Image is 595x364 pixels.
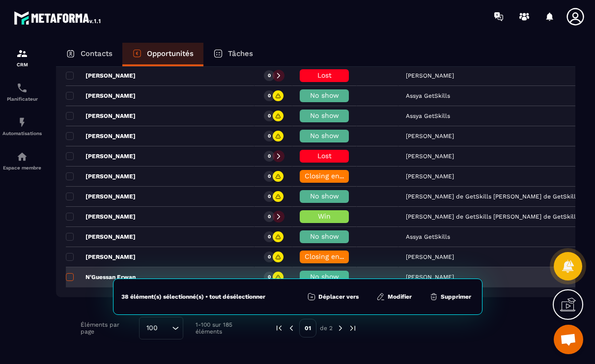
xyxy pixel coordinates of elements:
[66,132,136,140] p: [PERSON_NAME]
[310,273,339,280] span: No show
[268,193,271,200] p: 0
[2,131,42,136] p: Automatisations
[66,193,136,200] p: [PERSON_NAME]
[268,274,271,280] p: 0
[336,324,345,333] img: next
[2,143,42,178] a: automationsautomationsEspace membre
[268,72,271,79] p: 0
[66,172,136,180] p: [PERSON_NAME]
[268,133,271,140] p: 0
[310,112,339,119] span: No show
[310,91,339,99] span: No show
[121,293,265,301] div: 38 élément(s) sélectionné(s) • tout désélectionner
[268,112,271,119] p: 0
[56,43,122,66] a: Contacts
[143,323,161,334] span: 100
[305,252,361,260] span: Closing en cours
[2,109,42,143] a: automationsautomationsAutomatisations
[66,253,136,261] p: [PERSON_NAME]
[139,317,183,339] div: Search for option
[287,324,296,333] img: prev
[16,82,28,94] img: scheduler
[299,319,316,337] p: 01
[318,212,331,220] span: Win
[275,324,283,333] img: prev
[304,292,362,302] button: Déplacer vers
[2,40,42,75] a: formationformationCRM
[14,9,102,27] img: logo
[348,324,357,333] img: next
[16,116,28,128] img: automations
[310,192,339,200] span: No show
[268,233,271,240] p: 0
[147,49,194,58] p: Opportunités
[66,213,136,221] p: [PERSON_NAME]
[373,292,415,302] button: Modifier
[2,165,42,170] p: Espace membre
[268,253,271,260] p: 0
[66,112,136,120] p: [PERSON_NAME]
[317,152,332,160] span: Lost
[66,92,136,100] p: [PERSON_NAME]
[426,292,474,302] button: Supprimer
[16,48,28,59] img: formation
[196,321,260,335] p: 1-100 sur 185 éléments
[16,151,28,163] img: automations
[66,273,136,281] p: N'Guessan Erwan
[317,71,332,79] span: Lost
[2,62,42,67] p: CRM
[310,232,339,240] span: No show
[228,49,253,58] p: Tâches
[66,152,136,160] p: [PERSON_NAME]
[161,323,170,334] input: Search for option
[203,43,263,66] a: Tâches
[268,92,271,99] p: 0
[554,325,583,354] div: Ouvrir le chat
[268,153,271,160] p: 0
[310,132,339,140] span: No show
[305,172,361,180] span: Closing en cours
[268,173,271,180] p: 0
[66,233,136,241] p: [PERSON_NAME]
[81,321,134,335] p: Éléments par page
[320,324,333,332] p: de 2
[66,72,136,80] p: [PERSON_NAME]
[81,49,113,58] p: Contacts
[122,43,203,66] a: Opportunités
[268,213,271,220] p: 0
[2,75,42,109] a: schedulerschedulerPlanificateur
[2,96,42,102] p: Planificateur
